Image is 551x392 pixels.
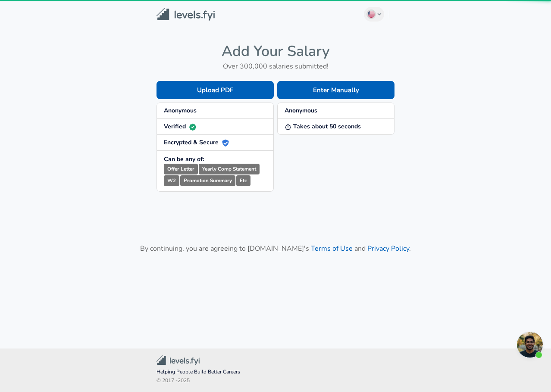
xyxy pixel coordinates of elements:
small: W2 [164,175,179,186]
div: Open chat [517,332,543,358]
img: Levels.fyi Community [157,355,200,365]
strong: Anonymous [285,106,317,115]
button: Enter Manually [277,81,394,99]
small: Etc [236,175,250,186]
h6: Over 300,000 salaries submitted! [157,60,394,72]
img: Levels.fyi [157,8,215,21]
small: Yearly Comp Statement [199,164,260,174]
strong: Anonymous [164,106,197,115]
strong: Encrypted & Secure [164,138,229,146]
h4: Add Your Salary [157,42,394,60]
strong: Takes about 50 seconds [285,122,361,131]
a: Privacy Policy [367,244,409,253]
img: English (US) [368,11,375,18]
span: Helping People Build Better Careers [157,368,394,376]
span: © 2017 - 2025 [157,376,394,385]
small: Offer Letter [164,164,198,174]
strong: Verified [164,122,196,131]
strong: Can be any of: [164,155,204,163]
a: Terms of Use [311,244,353,253]
button: English (US) [364,7,385,22]
small: Promotion Summary [180,175,235,186]
button: Upload PDF [157,81,274,99]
